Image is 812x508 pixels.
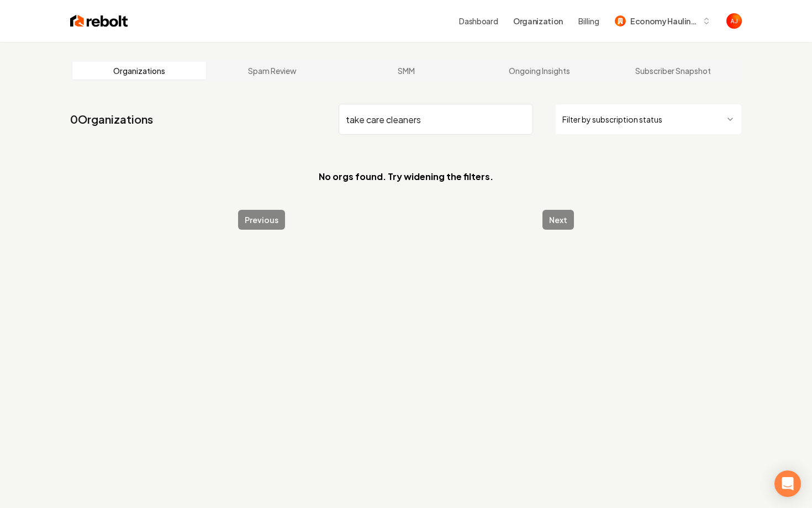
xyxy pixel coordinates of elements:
[507,11,570,31] button: Organization
[615,15,626,27] img: Economy Hauling and Junk Removal
[70,112,153,127] a: 0Organizations
[70,13,128,29] img: Rebolt Logo
[339,104,533,135] input: Search by name or ID
[606,62,740,80] a: Subscriber Snapshot
[459,15,498,27] a: Dashboard
[630,15,698,27] span: Economy Hauling and Junk Removal
[72,62,206,80] a: Organizations
[473,62,607,80] a: Ongoing Insights
[726,13,742,29] button: Open user button
[726,13,742,29] img: Austin Jellison
[339,62,473,80] a: SMM
[578,15,599,27] button: Billing
[206,62,340,80] a: Spam Review
[774,470,801,497] div: Open Intercom Messenger
[70,152,742,201] section: No orgs found. Try widening the filters.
